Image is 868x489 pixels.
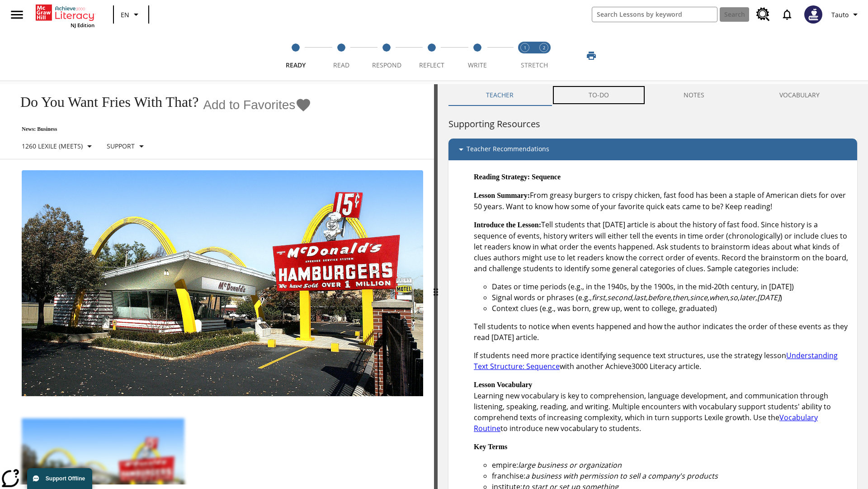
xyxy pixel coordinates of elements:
button: Read step 2 of 5 [315,31,367,81]
span: Add to Favorites [203,98,295,112]
em: when [709,292,728,302]
button: Reflect step 4 of 5 [406,31,458,81]
em: [DATE] [757,292,780,302]
p: News: Business [11,126,311,133]
button: Scaffolds, Support [103,138,151,154]
button: TO-DO [551,84,646,106]
button: Respond step 3 of 5 [360,31,413,81]
span: Support Offline [46,475,85,482]
li: franchise: [492,470,850,481]
span: Respond [372,61,401,69]
div: Home [36,3,94,29]
button: Profile/Settings [828,6,864,23]
strong: Lesson Vocabulary [474,381,532,388]
span: Reflect [419,61,444,69]
div: Instructional Panel Tabs [448,84,857,106]
em: first [592,292,605,302]
button: Add to Favorites - Do You Want Fries With That? [203,97,311,113]
h6: Supporting Resources [448,117,857,131]
span: STRETCH [521,61,548,69]
p: Teacher Recommendations [467,144,549,155]
p: If students need more practice identifying sequence text structures, use the strategy lesson with... [474,350,850,372]
img: Avatar [804,5,822,24]
li: empire: [492,460,850,470]
div: Teacher Recommendations [448,139,857,160]
li: Dates or time periods (e.g., in the 1940s, by the 1900s, in the mid-20th century, in [DATE]) [492,281,850,292]
p: 1260 Lexile (Meets) [22,141,83,151]
button: Support Offline [27,468,92,489]
button: VOCABULARY [742,84,857,106]
button: Select a new avatar [799,3,828,26]
button: NOTES [646,84,742,106]
p: Learning new vocabulary is key to comprehension, language development, and communication through ... [474,379,850,434]
p: Support [107,141,135,151]
em: second [607,292,632,302]
strong: Introduce the Lesson: [474,221,541,229]
div: Press Enter or Spacebar and then press right and left arrow keys to move the slider [434,84,438,489]
button: Teacher [448,84,551,106]
em: last [634,292,646,302]
em: since [690,292,708,302]
em: before [648,292,670,302]
text: 1 [524,45,526,51]
em: later [740,292,755,302]
h1: Do You Want Fries With That? [11,94,198,110]
span: Read [333,61,349,69]
div: activity [438,84,868,489]
input: search field [592,7,717,22]
button: Write step 5 of 5 [451,31,504,81]
text: 2 [543,45,545,51]
strong: Key Terms [474,443,507,451]
button: Select Lexile, 1260 Lexile (Meets) [18,138,99,154]
li: Signal words or phrases (e.g., , , , , , , , , , ) [492,292,850,303]
strong: Sequence [532,173,561,181]
span: Tauto [831,10,849,19]
button: Print [577,48,606,64]
a: Notifications [775,3,799,26]
p: Tell students to notice when events happened and how the author indicates the order of these even... [474,321,850,343]
em: a business with permission to sell a company's products [525,471,718,481]
span: NJ Edition [71,22,94,29]
button: Stretch Respond step 2 of 2 [531,31,557,81]
button: Stretch Read step 1 of 2 [512,31,538,81]
button: Language: EN, Select a language [117,6,146,23]
span: EN [121,10,129,19]
span: Ready [286,61,306,69]
img: One of the first McDonald's stores, with the iconic red sign and golden arches. [22,170,423,397]
strong: Reading Strategy: [474,173,530,181]
em: so [730,292,738,302]
a: Resource Center, Will open in new tab [751,2,775,27]
em: large business or organization [518,460,622,470]
button: Open side menu [4,1,30,28]
p: Tell students that [DATE] article is about the history of fast food. Since history is a sequence ... [474,219,850,274]
button: Ready step 1 of 5 [269,31,322,81]
strong: Lesson Summary: [474,192,530,199]
span: Write [468,61,487,69]
li: Context clues (e.g., was born, grew up, went to college, graduated) [492,303,850,314]
em: then [672,292,688,302]
p: From greasy burgers to crispy chicken, fast food has been a staple of American diets for over 50 ... [474,190,850,212]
